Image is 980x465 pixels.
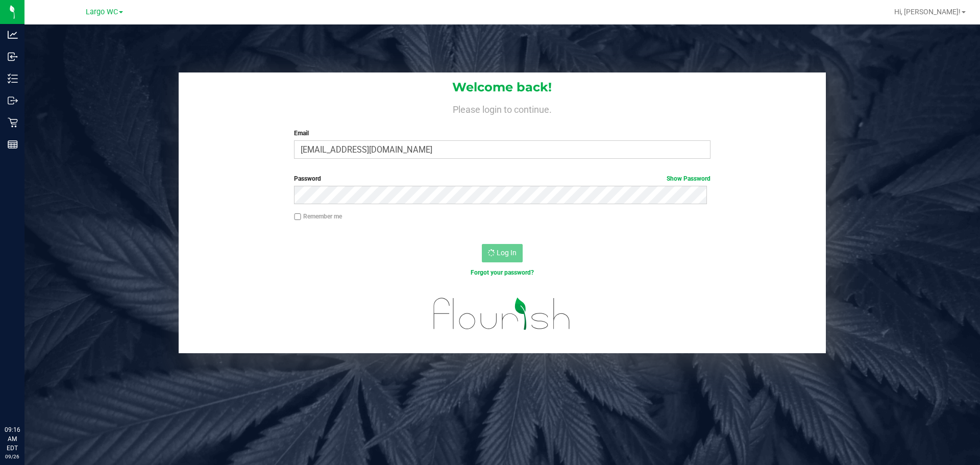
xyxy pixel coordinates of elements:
[179,102,826,114] h4: Please login to continue.
[667,175,710,182] a: Show Password
[482,244,523,262] button: Log In
[8,74,18,84] inline-svg: Inventory
[30,382,42,394] iframe: Resource center unread badge
[10,383,41,414] iframe: Resource center
[86,8,118,16] span: Largo WC
[8,30,18,40] inline-svg: Analytics
[294,212,342,221] label: Remember me
[8,139,18,150] inline-svg: Reports
[471,269,534,276] a: Forgot your password?
[294,213,301,221] input: Remember me
[5,425,20,453] p: 09:16 AM EDT
[894,8,961,16] span: Hi, [PERSON_NAME]!
[497,249,517,257] span: Log In
[421,288,583,340] img: flourish_logo.svg
[8,52,18,62] inline-svg: Inbound
[179,81,826,94] h1: Welcome back!
[5,453,20,460] p: 09/26
[294,129,710,138] label: Email
[8,95,18,106] inline-svg: Outbound
[294,175,321,182] span: Password
[8,117,18,128] inline-svg: Retail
